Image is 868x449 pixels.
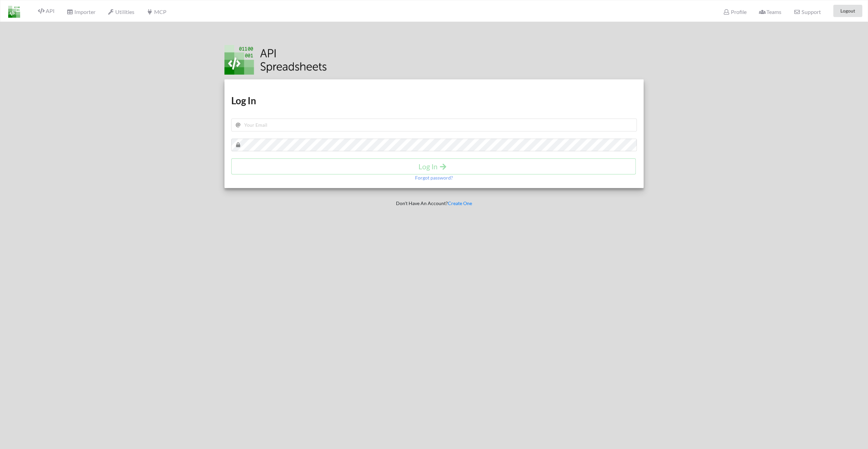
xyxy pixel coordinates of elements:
[231,94,637,107] h1: Log In
[108,9,134,15] span: Utilities
[794,9,821,15] span: Support
[833,5,862,17] button: Logout
[38,7,54,14] span: API
[8,6,20,18] img: LogoIcon.png
[220,200,649,207] p: Don't Have An Account?
[231,119,637,131] input: Your Email
[224,45,327,75] img: Logo.png
[415,174,453,181] p: Forgot password?
[67,9,95,15] span: Importer
[759,9,781,15] span: Teams
[146,9,166,15] span: MCP
[723,9,746,15] span: Profile
[448,200,472,206] a: Create One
